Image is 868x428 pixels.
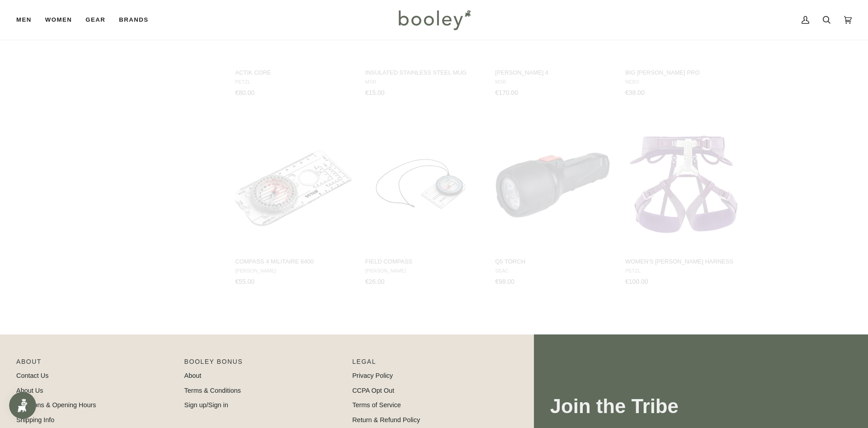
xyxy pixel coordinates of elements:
a: Terms of Service [352,401,401,409]
img: Booley [395,7,474,33]
a: Privacy Policy [352,372,393,379]
a: Return & Refund Policy [352,416,420,423]
a: Sign up/Sign in [184,401,228,409]
a: Contact Us [16,372,48,379]
a: Terms & Conditions [184,387,241,394]
p: Booley Bonus [184,357,344,371]
a: Locations & Opening Hours [16,401,96,409]
a: CCPA Opt Out [352,387,394,394]
span: Brands [119,15,148,24]
a: About Us [16,387,43,394]
h3: Join the Tribe [550,394,852,419]
span: Men [16,15,32,24]
span: Gear [85,15,105,24]
a: About [184,372,202,379]
p: Pipeline_Footer Sub [352,357,511,371]
iframe: Button to open loyalty program pop-up [9,392,36,419]
a: Shipping Info [16,416,54,423]
p: Pipeline_Footer Main [16,357,175,371]
span: Women [45,15,72,24]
